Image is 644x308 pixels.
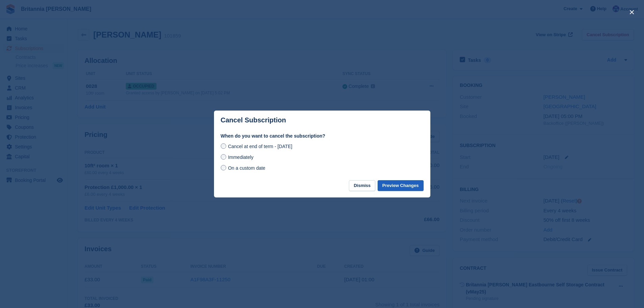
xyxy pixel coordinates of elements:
button: Preview Changes [378,180,424,191]
span: On a custom date [228,165,265,171]
button: close [626,7,637,18]
input: Cancel at end of term - [DATE] [221,143,226,149]
span: Immediately [228,155,253,160]
button: Dismiss [349,180,375,191]
label: When do you want to cancel the subscription? [221,133,424,140]
p: Cancel Subscription [221,116,286,124]
input: Immediately [221,154,226,160]
input: On a custom date [221,165,226,170]
span: Cancel at end of term - [DATE] [228,144,292,149]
